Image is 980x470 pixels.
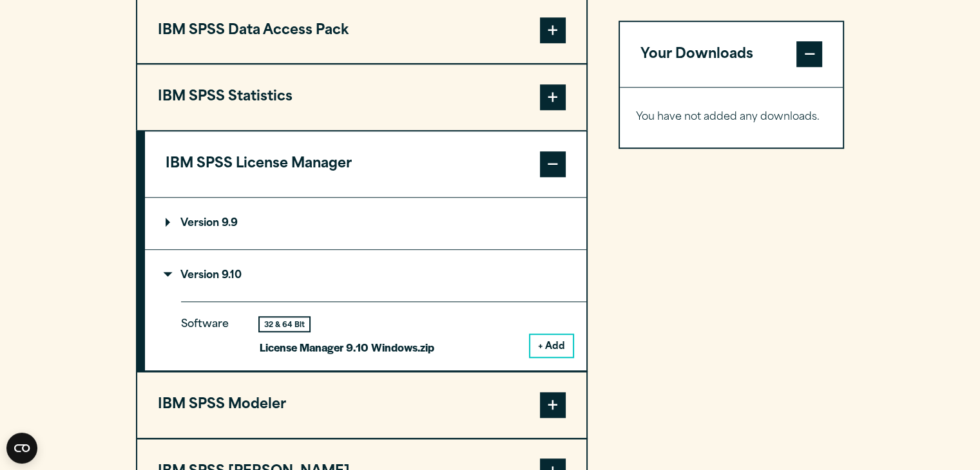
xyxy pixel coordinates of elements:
summary: Version 9.9 [145,198,586,249]
summary: Version 9.10 [145,250,586,301]
button: IBM SPSS Statistics [137,64,586,130]
p: License Manager 9.10 Windows.zip [260,338,434,357]
button: + Add [530,335,573,357]
p: Version 9.10 [166,270,242,281]
p: You have not added any downloads. [636,109,827,127]
div: 32 & 64 Bit [260,317,309,331]
div: Your Downloads [620,88,843,148]
button: IBM SPSS Modeler [137,372,586,438]
button: IBM SPSS License Manager [145,131,586,197]
button: Open CMP widget [6,433,37,464]
p: Version 9.9 [166,218,238,229]
div: IBM SPSS License Manager [145,197,586,371]
p: Software [181,315,239,346]
button: Your Downloads [620,22,843,88]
